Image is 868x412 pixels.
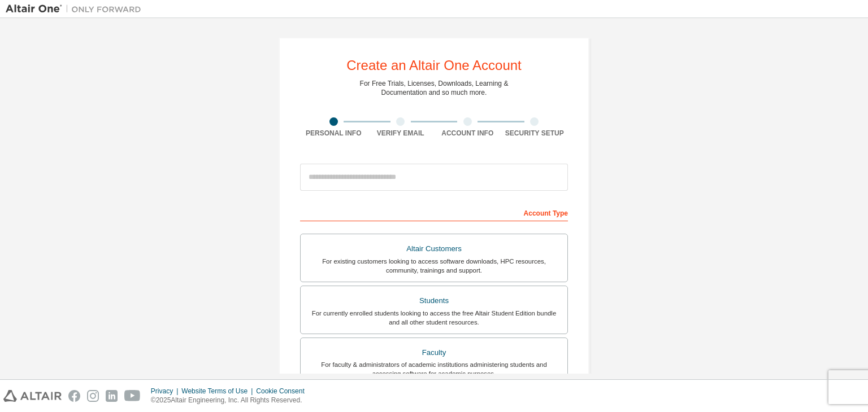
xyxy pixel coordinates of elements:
[181,387,256,396] div: Website Terms of Use
[6,3,147,15] img: Altair One
[256,387,311,396] div: Cookie Consent
[307,360,561,378] div: For faculty & administrators of academic institutions administering students and accessing softwa...
[307,257,561,275] div: For existing customers looking to access software downloads, HPC resources, community, trainings ...
[68,390,80,402] img: facebook.svg
[434,129,501,138] div: Account Info
[501,129,568,138] div: Security Setup
[3,390,62,402] img: altair_logo.svg
[360,79,509,97] div: For Free Trials, Licenses, Downloads, Learning & Documentation and so much more.
[367,129,435,138] div: Verify Email
[346,59,522,72] div: Create an Altair One Account
[151,396,311,405] p: © 2025 Altair Engineering, Inc. All Rights Reserved.
[124,390,141,402] img: youtube.svg
[151,387,181,396] div: Privacy
[300,203,568,221] div: Account Type
[307,293,561,309] div: Students
[300,129,367,138] div: Personal Info
[307,309,561,327] div: For currently enrolled students looking to access the free Altair Student Edition bundle and all ...
[307,241,561,257] div: Altair Customers
[307,345,561,361] div: Faculty
[87,390,99,402] img: instagram.svg
[106,390,118,402] img: linkedin.svg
